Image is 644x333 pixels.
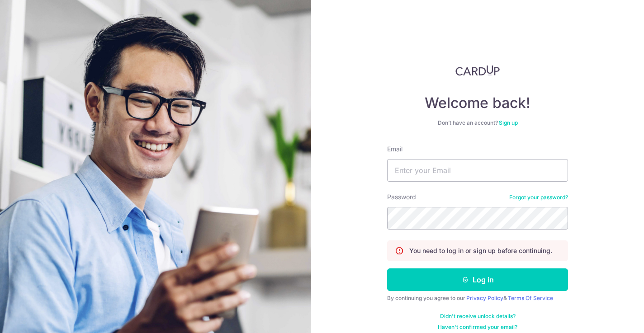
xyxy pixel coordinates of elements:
input: Enter your Email [387,159,568,182]
button: Log in [387,268,568,291]
label: Email [387,145,402,154]
div: Don’t have an account? [387,119,568,127]
a: Terms Of Service [508,295,553,301]
a: Forgot your password? [509,194,568,201]
a: Haven't confirmed your email? [438,324,517,331]
a: Privacy Policy [466,295,503,301]
img: CardUp Logo [455,65,500,76]
h4: Welcome back! [387,94,568,112]
label: Password [387,192,416,202]
p: You need to log in or sign up before continuing. [409,246,552,255]
div: By continuing you agree to our & [387,295,568,302]
a: Sign up [499,119,518,126]
a: Didn't receive unlock details? [440,313,516,320]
